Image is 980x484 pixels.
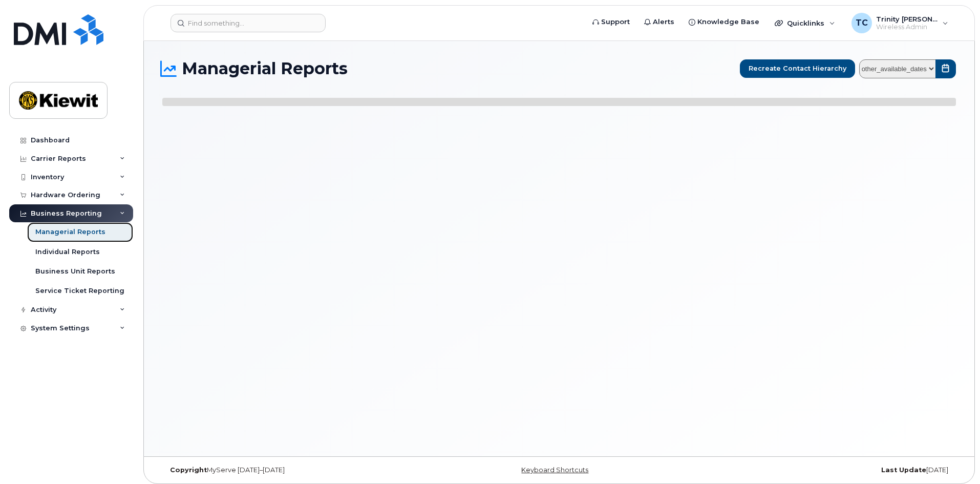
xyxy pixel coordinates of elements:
a: Keyboard Shortcuts [521,466,588,474]
span: Managerial Reports [182,61,348,76]
button: Recreate Contact Hierarchy [740,59,855,78]
div: [DATE] [691,466,956,474]
strong: Last Update [881,466,926,474]
span: Recreate Contact Hierarchy [749,64,846,73]
strong: Copyright [170,466,207,474]
div: MyServe [DATE]–[DATE] [162,466,427,474]
iframe: Messenger Launcher [935,439,972,476]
